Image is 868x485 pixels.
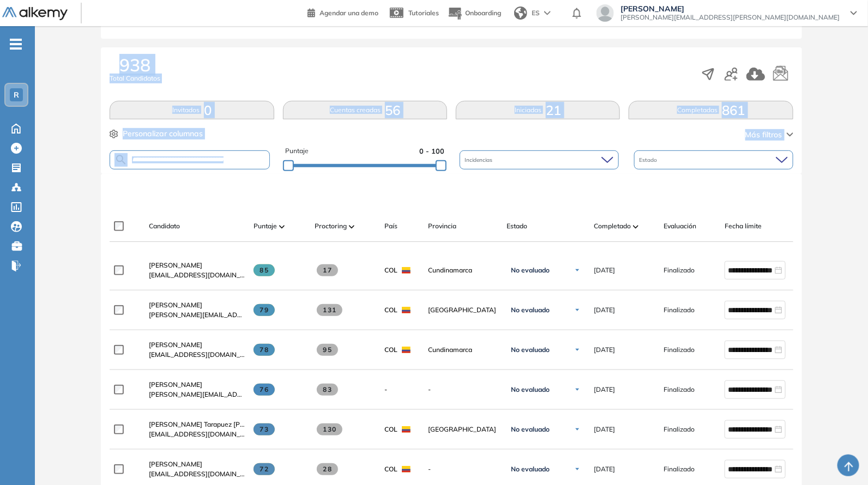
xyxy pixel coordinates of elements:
span: [EMAIL_ADDRESS][DOMAIN_NAME] [149,350,245,360]
span: Finalizado [664,464,695,474]
span: No evaluado [511,465,550,474]
span: [PERSON_NAME] [620,4,840,13]
span: 130 [317,423,342,435]
button: Personalizar columnas [110,128,203,140]
span: [PERSON_NAME] [149,380,202,389]
button: Cuentas creadas56 [283,101,447,119]
span: [DATE] [594,425,615,434]
span: COL [384,464,397,474]
img: SEARCH_ALT [114,153,128,167]
a: [PERSON_NAME] [149,260,245,270]
span: [PERSON_NAME][EMAIL_ADDRESS][DOMAIN_NAME] [149,390,245,399]
a: Agendar una demo [308,5,378,19]
span: Puntaje [254,221,277,231]
img: arrow [544,11,551,15]
span: [EMAIL_ADDRESS][DOMAIN_NAME] [149,469,245,479]
button: Iniciadas21 [456,101,620,119]
span: [DATE] [594,385,615,395]
span: - [384,385,387,395]
img: COL [402,267,411,274]
span: [PERSON_NAME] [149,301,202,309]
span: Onboarding [465,9,501,17]
span: Evaluación [664,221,696,231]
span: Cundinamarca [428,265,498,275]
span: COL [384,345,397,355]
span: Finalizado [664,385,695,395]
img: Ícono de flecha [574,426,581,433]
span: 131 [317,304,342,316]
span: No evaluado [511,425,550,434]
a: [PERSON_NAME] [149,380,245,390]
span: [DATE] [594,345,615,355]
span: 76 [254,384,275,396]
span: [PERSON_NAME][EMAIL_ADDRESS][DOMAIN_NAME] [149,310,245,320]
span: [PERSON_NAME] [149,341,202,349]
img: world [514,7,527,20]
img: [missing "en.ARROW_ALT" translation] [633,225,638,228]
span: Proctoring [315,221,347,231]
span: COL [384,305,397,315]
span: Provincia [428,221,456,231]
img: [missing "en.ARROW_ALT" translation] [349,225,354,228]
a: [PERSON_NAME] [149,459,245,469]
span: Candidato [149,221,180,231]
span: Personalizar columnas [123,128,203,140]
span: Puntaje [285,146,309,156]
span: Estado [640,156,660,164]
span: Finalizado [664,425,695,434]
span: 83 [317,384,338,396]
span: Incidencias [465,156,495,164]
span: 78 [254,344,275,356]
span: - [428,464,498,474]
div: Incidencias [460,150,619,169]
span: R [14,90,19,99]
span: [PERSON_NAME] [149,261,202,269]
span: Total Candidatos [110,74,160,83]
button: Completadas861 [629,101,793,119]
span: Finalizado [664,345,695,355]
img: COL [402,426,411,433]
img: [missing "en.ARROW_ALT" translation] [279,225,285,228]
span: Fecha límite [725,221,762,231]
img: Ícono de flecha [574,347,581,353]
a: [PERSON_NAME] [149,300,245,310]
span: Completado [594,221,631,231]
span: 79 [254,304,275,316]
span: [GEOGRAPHIC_DATA] [428,425,498,434]
span: Cundinamarca [428,345,498,355]
button: Invitados0 [110,101,274,119]
span: COL [384,265,397,275]
span: No evaluado [511,345,550,354]
img: COL [402,466,411,472]
span: Más filtros [745,129,782,141]
img: Logo [2,7,68,21]
img: COL [402,307,411,313]
button: Más filtros [745,129,793,141]
span: 72 [254,463,275,475]
span: [EMAIL_ADDRESS][DOMAIN_NAME] [149,270,245,280]
span: - [428,385,498,395]
span: [EMAIL_ADDRESS][DOMAIN_NAME] [149,429,245,439]
span: [PERSON_NAME] Tarapuez [PERSON_NAME] [149,420,287,428]
span: 28 [317,463,338,475]
img: Ícono de flecha [574,386,581,393]
div: Estado [634,150,793,169]
span: Estado [507,221,527,231]
span: 938 [119,56,150,74]
span: COL [384,425,397,434]
span: 85 [254,264,275,276]
span: [GEOGRAPHIC_DATA] [428,305,498,315]
span: 17 [317,264,338,276]
img: Ícono de flecha [574,466,581,472]
span: [DATE] [594,305,615,315]
span: [PERSON_NAME][EMAIL_ADDRESS][PERSON_NAME][DOMAIN_NAME] [620,13,840,22]
span: No evaluado [511,385,550,394]
span: [PERSON_NAME] [149,460,202,468]
span: Agendar una demo [320,9,378,17]
span: [DATE] [594,464,615,474]
a: [PERSON_NAME] Tarapuez [PERSON_NAME] [149,420,245,429]
span: Tutoriales [408,9,439,17]
span: 95 [317,344,338,356]
a: [PERSON_NAME] [149,340,245,350]
span: País [384,221,397,231]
